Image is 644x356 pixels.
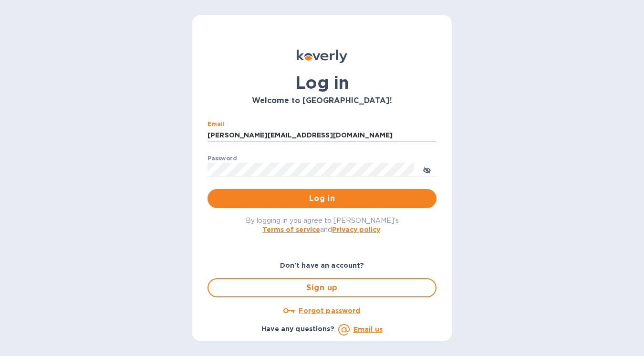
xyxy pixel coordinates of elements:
[208,189,436,208] button: Log in
[208,73,436,93] h1: Log in
[208,156,237,161] label: Password
[297,50,347,63] img: Koverly
[208,121,224,127] label: Email
[246,217,399,233] span: By logging in you agree to [PERSON_NAME]'s and .
[353,325,383,333] a: Email us
[280,262,364,269] b: Don't have an account?
[262,226,320,233] a: Terms of service
[208,96,436,105] h3: Welcome to [GEOGRAPHIC_DATA]!
[299,307,360,314] u: Forgot password
[332,226,380,233] a: Privacy policy
[208,128,436,143] input: Enter email address
[261,325,334,333] b: Have any questions?
[215,193,429,204] span: Log in
[208,278,436,297] button: Sign up
[216,282,428,293] span: Sign up
[417,160,436,179] button: toggle password visibility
